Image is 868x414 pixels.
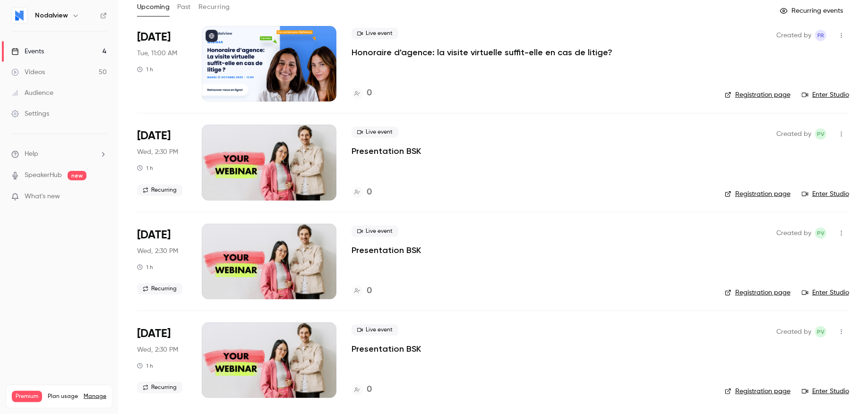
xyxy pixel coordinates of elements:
span: Wed, 2:30 PM [137,147,178,157]
div: Videos [11,68,45,77]
a: Presentation BSK [352,343,421,355]
a: Manage [84,393,106,400]
span: [DATE] [137,128,171,144]
span: Live event [352,226,398,237]
a: Registration page [725,288,791,297]
a: 0 [352,186,372,199]
span: Plan usage [48,393,78,400]
span: [DATE] [137,30,171,45]
a: SpeakerHub [25,170,62,180]
span: Wed, 2:30 PM [137,345,178,355]
a: 0 [352,87,372,100]
div: Jul 29 Wed, 2:30 PM (Europe/Paris) [137,125,187,200]
span: new [68,171,86,180]
a: Presentation BSK [352,145,421,157]
a: Registration page [725,90,791,100]
a: Enter Studio [802,387,849,396]
h6: Nodalview [35,11,68,20]
div: 1 h [137,263,153,271]
span: Live event [352,324,398,336]
span: Recurring [137,185,182,196]
img: Nodalview [12,8,27,23]
div: Audience [11,88,53,98]
a: Presentation BSK [352,245,421,256]
iframe: Noticeable Trigger [95,193,107,201]
span: Created by [776,326,811,338]
span: Help [25,149,38,159]
span: PV [817,228,825,239]
a: 0 [352,285,372,297]
span: Paul Vérine [815,128,826,140]
span: Live event [352,127,398,138]
h4: 0 [367,87,372,100]
h4: 0 [367,383,372,396]
span: Wed, 2:30 PM [137,246,178,256]
span: [DATE] [137,326,171,341]
button: Recurring events [776,3,849,18]
a: Enter Studio [802,288,849,297]
li: help-dropdown-opener [11,149,107,159]
span: Created by [776,30,811,41]
a: 0 [352,383,372,396]
a: Registration page [725,387,791,396]
span: Premium [12,391,42,402]
span: What's new [25,192,60,202]
span: Tue, 11:00 AM [137,49,177,58]
h4: 0 [367,186,372,199]
span: PV [817,326,825,338]
span: [DATE] [137,228,171,243]
div: Events [11,47,44,56]
span: Created by [776,228,811,239]
span: Recurring [137,382,182,393]
span: Created by [776,128,811,140]
span: PV [817,128,825,140]
span: Recurring [137,283,182,295]
span: Live event [352,28,398,39]
div: Settings [11,109,49,118]
a: Honoraire d'agence: la visite virtuelle suffit-elle en cas de litige? [352,47,612,58]
a: Enter Studio [802,189,849,199]
a: Enter Studio [802,90,849,100]
div: Oct 21 Tue, 11:00 AM (Europe/Brussels) [137,26,187,101]
div: 1 h [137,164,153,172]
span: Paul Vérine [815,326,826,338]
div: 1 h [137,66,153,73]
span: Florence Robert [815,30,826,41]
span: Paul Vérine [815,228,826,239]
div: 1 h [137,362,153,370]
h4: 0 [367,285,372,297]
div: Sep 30 Wed, 2:30 PM (Europe/Paris) [137,322,187,398]
div: Aug 26 Wed, 2:30 PM (Europe/Paris) [137,224,187,299]
span: FR [817,30,824,41]
a: Registration page [725,189,791,199]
